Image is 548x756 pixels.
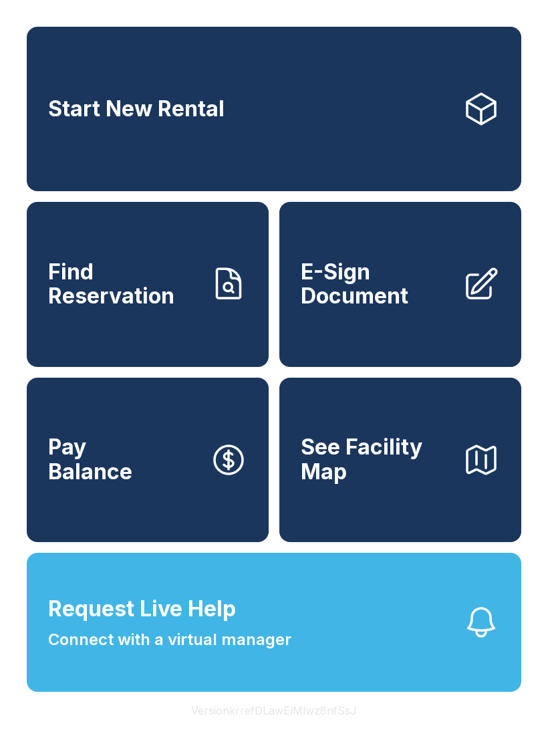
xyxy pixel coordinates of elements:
span: Connect with a virtual manager [48,628,291,652]
a: E-Sign Document [279,202,521,366]
span: Start New Rental [48,97,225,122]
span: Pay Balance [48,435,132,484]
button: PayBalance [27,378,269,542]
span: E-Sign Document [301,260,452,309]
span: See Facility Map [301,435,452,484]
span: Request Live Help [48,593,236,625]
button: Request Live HelpConnect with a virtual manager [27,553,521,692]
span: Find Reservation [48,260,199,309]
a: Start New Rental [27,27,521,191]
button: VersionkrrefDLawElMlwz8nfSsJ [180,692,368,729]
a: Find Reservation [27,202,269,366]
button: See Facility Map [279,378,521,542]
